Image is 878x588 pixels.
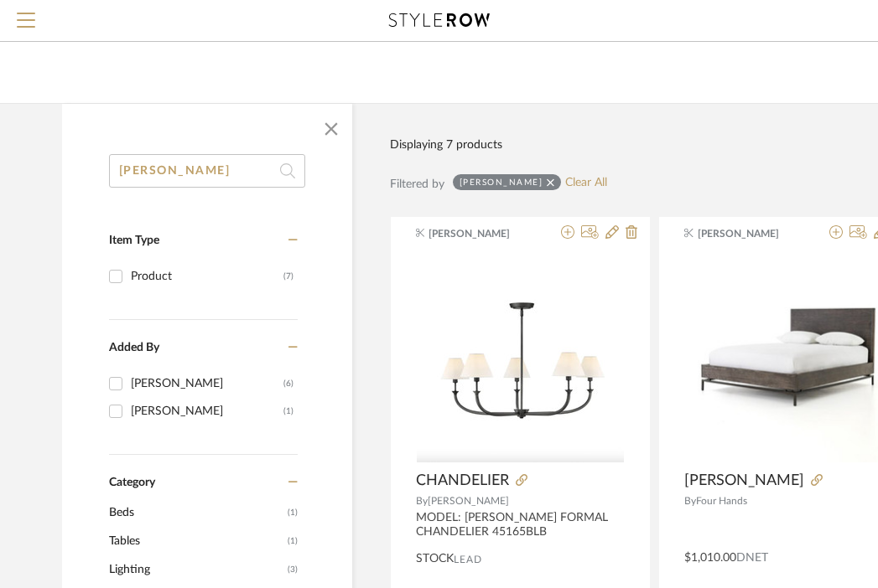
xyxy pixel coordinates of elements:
div: [PERSON_NAME] [460,177,543,188]
div: 0 [416,253,625,462]
span: Tables [109,527,283,555]
span: Item Type [109,235,159,246]
span: (1) [288,499,298,526]
span: [PERSON_NAME] [684,472,804,490]
div: Filtered by [390,175,444,193]
span: By [684,496,696,506]
div: MODEL: [PERSON_NAME] FORMAL CHANDELIER 45165BLB [416,511,625,539]
span: STOCK [416,550,454,568]
span: [PERSON_NAME] [428,496,509,506]
span: $1,010.00 [684,552,736,564]
div: [PERSON_NAME] [131,398,283,425]
span: Category [109,476,155,490]
div: (1) [283,398,294,425]
div: (6) [283,370,294,397]
button: Close [314,112,348,146]
span: Four Hands [696,496,747,506]
span: Beds [109,498,283,527]
span: [PERSON_NAME] [698,226,803,241]
div: (7) [283,263,294,290]
span: Lighting [109,555,283,584]
span: (1) [288,528,298,554]
span: By [416,496,428,506]
span: CHANDELIER [416,472,509,490]
img: CHANDELIER [417,253,624,462]
span: DNET [736,552,768,564]
span: Added By [109,342,159,353]
span: [PERSON_NAME] [429,226,534,241]
div: Product [131,263,283,290]
div: Displaying 7 products [390,136,502,154]
a: Clear All [565,176,607,190]
span: (3) [288,556,298,583]
input: Search within 7 results [109,154,305,188]
div: [PERSON_NAME] [131,370,283,397]
span: Lead [454,554,482,565]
